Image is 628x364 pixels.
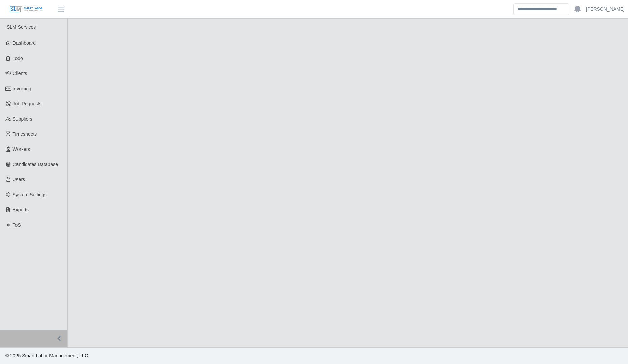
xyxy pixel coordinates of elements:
[13,71,27,76] span: Clients
[13,40,36,46] span: Dashboard
[13,56,23,61] span: Todo
[513,3,569,15] input: Search
[13,101,42,106] span: Job Requests
[13,146,30,152] span: Workers
[13,162,58,167] span: Candidates Database
[13,222,21,228] span: ToS
[9,6,43,13] img: SLM Logo
[586,6,625,13] a: [PERSON_NAME]
[13,177,25,182] span: Users
[13,86,31,91] span: Invoicing
[13,192,47,197] span: System Settings
[7,24,36,30] span: SLM Services
[13,131,37,137] span: Timesheets
[5,353,88,358] span: © 2025 Smart Labor Management, LLC
[13,207,29,212] span: Exports
[13,116,32,122] span: Suppliers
